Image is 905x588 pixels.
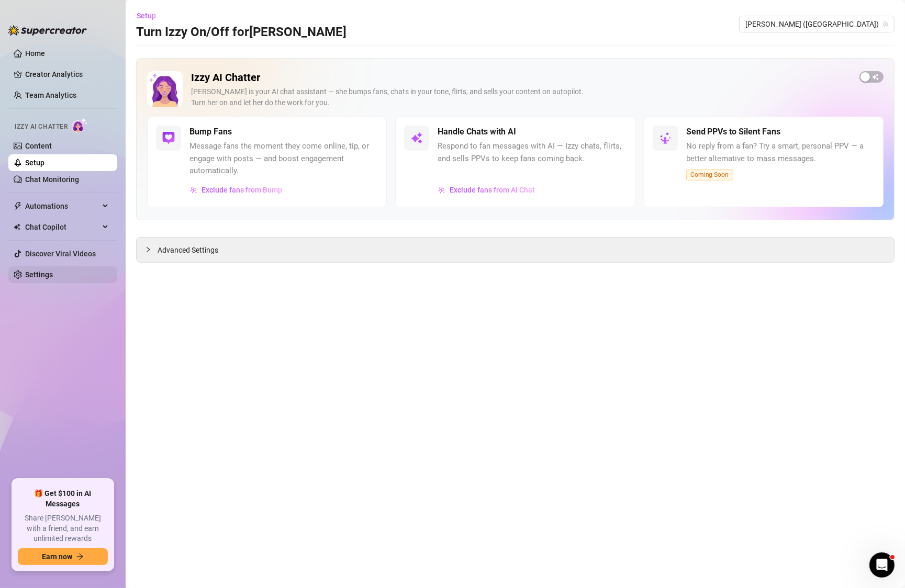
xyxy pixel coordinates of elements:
[450,186,535,194] span: Exclude fans from AI Chat
[438,126,516,138] h5: Handle Chats with AI
[136,7,164,24] button: Setup
[15,122,68,132] span: Izzy AI Chatter
[686,169,733,180] span: Coming Soon
[72,118,88,133] img: AI Chatter
[25,142,52,150] a: Content
[136,24,347,41] h3: Turn Izzy On/Off for [PERSON_NAME]
[438,182,535,198] button: Exclude fans from AI Chat
[14,202,22,210] span: thunderbolt
[25,250,96,258] a: Discover Viral Videos
[438,140,626,165] span: Respond to fan messages with AI — Izzy chats, flirts, and sells PPVs to keep fans coming back.
[18,513,108,544] span: Share [PERSON_NAME] with a friend, and earn unlimited rewards
[8,25,87,36] img: logo-BBDzfeDw.svg
[25,66,109,83] a: Creator Analytics
[162,132,175,144] img: svg%3e
[25,270,53,279] a: Settings
[76,553,84,560] span: arrow-right
[25,91,76,99] a: Team Analytics
[202,186,282,194] span: Exclude fans from Bump
[25,49,45,58] a: Home
[14,223,20,231] img: Chat Copilot
[25,198,99,214] span: Automations
[145,244,158,255] div: collapsed
[42,552,72,561] span: Earn now
[686,126,781,138] h5: Send PPVs to Silent Fans
[438,186,445,194] img: svg%3e
[158,244,218,256] span: Advanced Settings
[410,132,423,144] img: svg%3e
[145,246,151,253] span: collapsed
[659,132,672,144] img: svg%3e
[882,21,889,27] span: team
[869,552,895,578] iframe: Intercom live chat
[18,489,108,509] span: 🎁 Get $100 in AI Messages
[189,182,283,198] button: Exclude fans from Bump
[189,140,378,177] span: Message fans the moment they come online, tip, or engage with posts — and boost engagement automa...
[25,175,79,184] a: Chat Monitoring
[191,86,851,108] div: [PERSON_NAME] is your AI chat assistant — she bumps fans, chats in your tone, flirts, and sells y...
[686,140,875,165] span: No reply from a fan? Try a smart, personal PPV — a better alternative to mass messages.
[191,71,851,84] h2: Izzy AI Chatter
[25,219,99,235] span: Chat Copilot
[190,186,197,194] img: svg%3e
[137,12,156,20] span: Setup
[745,16,888,32] span: Linda (lindavo)
[147,71,183,107] img: Izzy AI Chatter
[25,159,44,167] a: Setup
[189,126,232,138] h5: Bump Fans
[18,548,108,565] button: Earn nowarrow-right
